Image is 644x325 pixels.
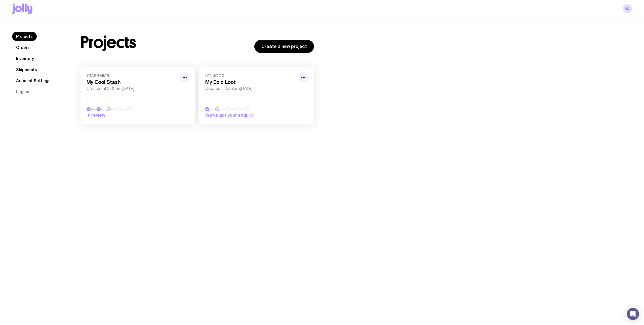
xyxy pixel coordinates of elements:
span: 73ASRMM6 [87,73,177,78]
a: 73ASRMM6My Cool StashCreated at 3:02pm[DATE]In review [80,67,195,124]
a: IZ2IJGO0My Epic LootCreated at 2:57pm[DATE]We’ve got your enquiry [199,67,314,124]
div: Open Intercom Messenger [627,308,639,320]
a: Inventory [12,54,38,63]
h1: Projects [80,34,136,50]
a: Orders [12,43,34,52]
a: Create a new project [254,40,314,53]
h3: My Cool Stash [87,79,177,85]
span: In review [87,112,157,118]
span: IZ2IJGO0 [205,73,296,78]
button: Log out [12,87,35,96]
span: Created at 3:02pm[DATE] [87,86,177,91]
span: Created at 2:57pm[DATE] [205,86,296,91]
a: Account Settings [12,76,55,85]
span: We’ve got your enquiry [205,112,276,118]
a: Shipments [12,65,41,74]
a: MJ [623,4,632,13]
h3: My Epic Loot [205,79,296,85]
a: Projects [12,32,37,41]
